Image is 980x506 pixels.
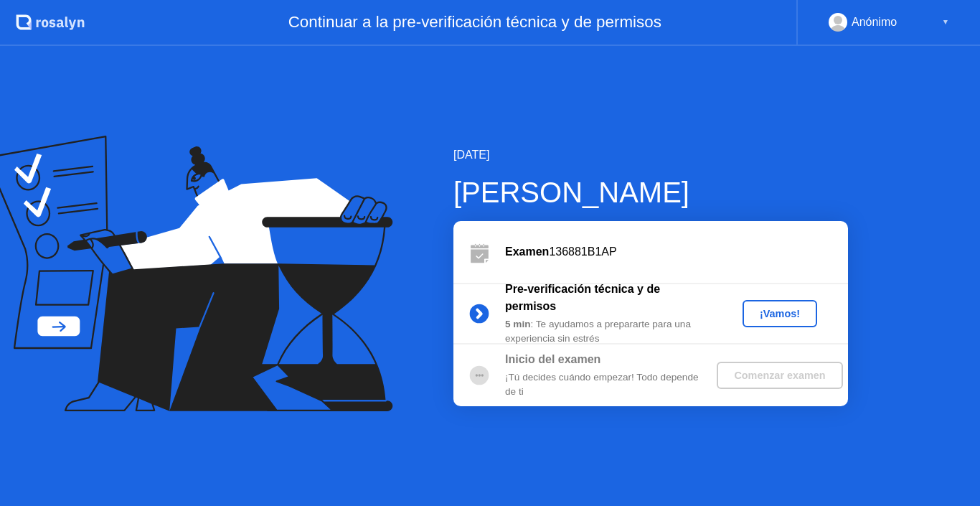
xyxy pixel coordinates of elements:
div: Comenzar examen [722,370,837,381]
div: [PERSON_NAME] [453,171,848,214]
button: ¡Vamos! [743,300,817,327]
div: 136881B1AP [505,243,848,261]
div: : Te ayudamos a prepararte para una experiencia sin estrés [505,317,712,347]
b: Inicio del examen [505,353,600,365]
button: Comenzar examen [717,362,842,389]
b: 5 min [505,319,531,329]
div: [DATE] [453,146,848,164]
b: Examen [505,245,549,258]
div: Anónimo [852,13,897,32]
b: Pre-verificación técnica y de permisos [505,283,660,312]
div: ¡Vamos! [748,308,811,319]
div: ¡Tú decides cuándo empezar! Todo depende de ti [505,370,712,400]
div: ▼ [942,13,949,32]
